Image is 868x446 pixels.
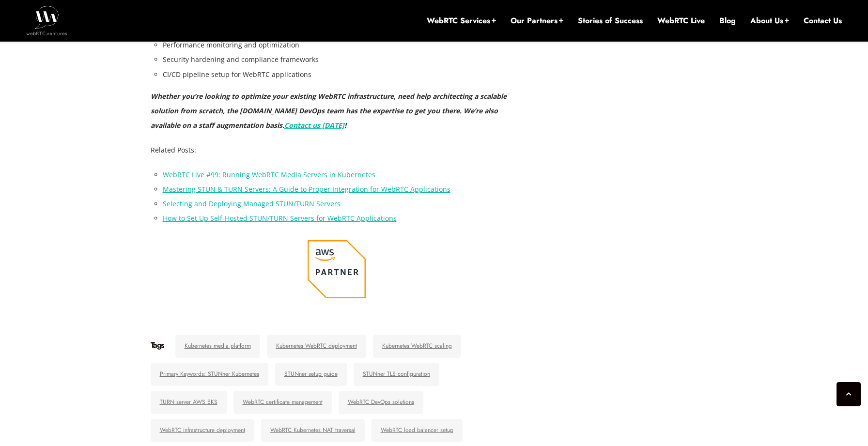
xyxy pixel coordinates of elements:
a: TURN server AWS EKS [151,391,227,414]
a: STUNner setup guide [275,363,347,386]
a: Kubernetes WebRTC scaling [373,335,461,358]
a: Kubernetes media platform [175,335,260,358]
a: Contact Us [804,15,842,26]
a: How to Set Up Self-Hosted STUN/TURN Servers for WebRTC Applications [163,214,397,223]
a: WebRTC DevOps solutions [339,391,423,414]
a: WebRTC certificate management [233,391,332,414]
a: Primary Keywords: STUNner Kubernetes [151,363,268,386]
p: Related Posts: [151,143,524,157]
a: WebRTC infrastructure deployment [151,419,254,442]
li: CI/CD pipeline setup for WebRTC applications [163,67,524,82]
li: Performance monitoring and optimization [163,38,524,52]
a: WebRTC Kubernetes NAT traversal [261,419,365,442]
a: Stories of Success [578,15,643,26]
a: WebRTC load balancer setup [372,419,463,442]
a: Mastering STUN & TURN Servers: A Guide to Proper Integration for WebRTC Applications [163,185,450,194]
img: WebRTC.ventures is a member of the Amazon Partner Network [308,240,366,298]
a: Contact us [DATE] [284,121,344,130]
a: Our Partners [511,15,563,26]
a: Selecting and Deploying Managed STUN/TURN Servers [163,199,341,208]
a: WebRTC Live [657,15,705,26]
img: WebRTC.ventures [26,6,67,35]
a: WebRTC Services [427,15,496,26]
li: Security hardening and compliance frameworks [163,52,524,67]
a: STUNner TLS configuration [354,363,439,386]
h6: Tags [151,340,164,350]
a: About Us [750,15,789,26]
a: Kubernetes WebRTC deployment [267,335,366,358]
a: Blog [719,15,736,26]
a: WebRTC Live #99: Running WebRTC Media Servers in Kubernetes [163,170,375,179]
em: Whether you’re looking to optimize your existing WebRTC infrastructure, need help architecting a ... [151,92,507,130]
